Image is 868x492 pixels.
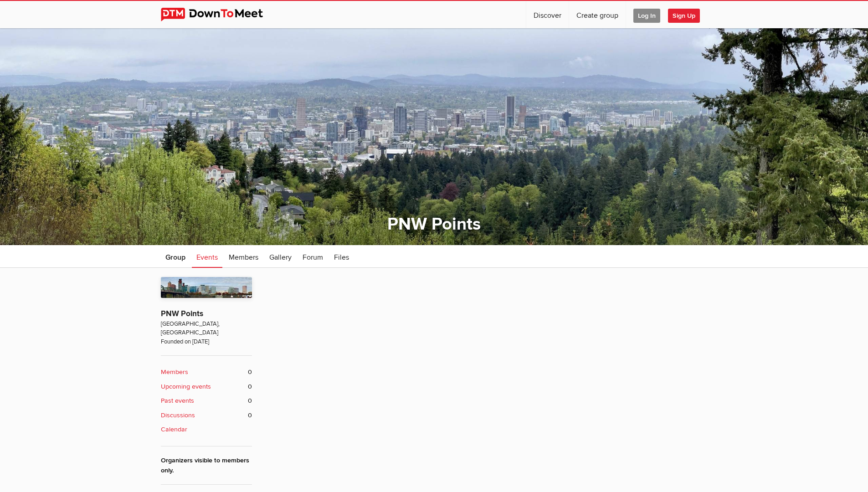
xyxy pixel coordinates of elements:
[334,253,349,262] span: Files
[161,309,203,318] a: PNW Points
[161,367,188,377] b: Members
[161,382,252,392] a: Upcoming events 0
[265,245,296,268] a: Gallery
[248,410,252,420] span: 0
[248,367,252,377] span: 0
[161,410,252,420] a: Discussions 0
[161,410,195,420] b: Discussions
[161,425,252,435] a: Calendar
[229,253,258,262] span: Members
[329,245,354,268] a: Files
[161,320,252,338] span: [GEOGRAPHIC_DATA], [GEOGRAPHIC_DATA]
[161,277,252,298] img: PNW Points
[224,245,263,268] a: Members
[161,367,252,377] a: Members 0
[269,253,292,262] span: Gallery
[298,245,328,268] a: Forum
[526,1,569,28] a: Discover
[668,9,700,23] span: Sign Up
[569,1,626,28] a: Create group
[303,253,323,262] span: Forum
[668,1,707,28] a: Sign Up
[387,214,481,235] a: PNW Points
[248,396,252,406] span: 0
[165,253,185,262] span: Group
[161,382,211,392] b: Upcoming events
[161,338,252,346] span: Founded on [DATE]
[633,9,660,23] span: Log In
[626,1,668,28] a: Log In
[196,253,218,262] span: Events
[161,396,194,406] b: Past events
[192,245,222,268] a: Events
[248,382,252,392] span: 0
[161,245,190,268] a: Group
[161,456,252,475] div: Organizers visible to members only.
[161,8,277,21] img: DownToMeet
[161,396,252,406] a: Past events 0
[161,425,187,435] b: Calendar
